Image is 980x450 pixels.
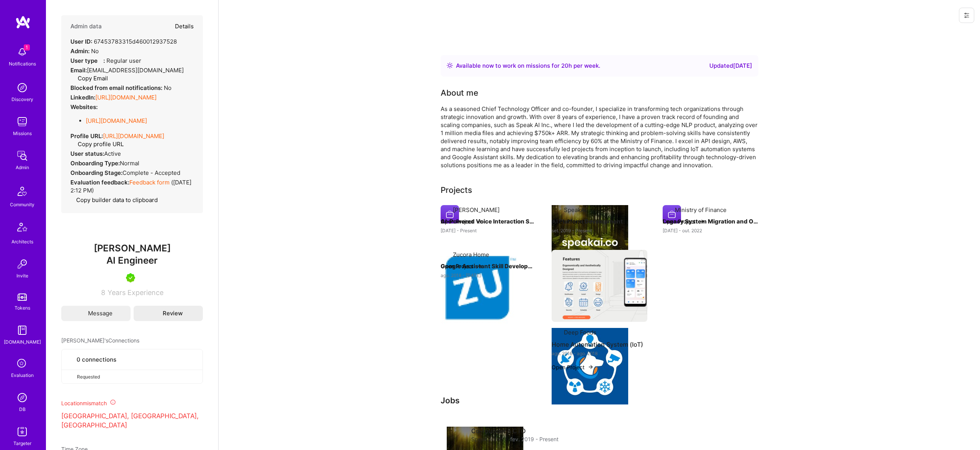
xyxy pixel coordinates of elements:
button: Open Project [441,262,483,270]
button: Open Project [552,217,594,225]
strong: Onboarding Stage: [70,169,122,176]
div: ( [DATE] 2:12 PM ) [70,178,194,194]
strong: Profile URL: [70,132,103,140]
div: Architects [11,238,33,246]
strong: User ID: [70,38,92,45]
span: · [506,435,507,443]
span: [PERSON_NAME] [61,243,203,254]
span: Complete - Accepted [122,169,180,176]
div: 67453783315d460012937528 [70,37,177,46]
div: Available now to work on missions for h per week . [456,61,600,70]
div: ago. 2018 - [DATE] [441,271,536,279]
div: About me [441,87,478,99]
img: Admin Search [15,390,30,405]
img: Invite [15,256,30,272]
div: Location mismatch [61,399,203,407]
div: set. 2019 - Present [552,227,647,235]
div: [DOMAIN_NAME] [4,338,41,346]
strong: Admin: [70,47,90,55]
i: icon Mail [79,311,85,316]
img: logo [15,15,31,29]
img: bell [15,44,30,60]
button: Copy profile URL [72,140,124,148]
img: Architects [13,219,31,238]
button: Copy Email [72,74,108,82]
strong: Onboarding Type: [70,160,120,167]
img: Company logo [552,205,628,282]
div: Targeter [13,439,31,447]
img: Skill Targeter [15,424,30,439]
img: admin teamwork [15,148,30,163]
i: icon Collaborator [68,357,73,362]
h4: Co-founder & CTO [471,427,559,435]
strong: User type : [70,57,105,64]
span: [PERSON_NAME]'s Connections [61,336,139,344]
span: fev. 2019 - Present [510,435,559,443]
i: icon Copy [72,76,78,82]
span: AI Engineer [106,255,158,266]
button: Copy builder data to clipboard [70,196,158,204]
i: icon Copy [70,197,76,203]
strong: Blocked from email notifications: [70,84,164,91]
span: Requested [77,373,100,381]
div: [DATE] - Present [441,227,536,235]
button: 0 connectionsRequested [61,349,203,384]
div: Zucora Home [453,251,489,259]
div: Projects [441,184,472,196]
a: [URL][DOMAIN_NAME] [95,94,157,101]
img: discovery [15,80,30,95]
img: teamwork [15,114,30,129]
div: Deep Foods [564,328,596,336]
i: icon Copy [72,142,78,147]
div: Tokens [15,304,30,312]
span: Years Experience [108,289,163,297]
div: Regular user [70,57,141,65]
img: arrow-right [588,364,594,370]
img: arrow-right [699,218,705,225]
strong: LinkedIn: [70,94,95,101]
img: guide book [15,323,30,338]
strong: Email: [70,67,87,74]
button: Open Project [663,217,705,225]
strong: User status: [70,150,104,157]
img: Community [13,182,31,201]
p: [GEOGRAPHIC_DATA], [GEOGRAPHIC_DATA], [GEOGRAPHIC_DATA] [61,412,203,430]
div: Invite [16,272,28,280]
a: Feedback form [129,179,170,186]
h3: Jobs [441,396,758,405]
div: Admin [16,163,29,171]
div: [PERSON_NAME] [453,206,500,214]
img: arrow-right [477,263,483,269]
i: Help [98,57,103,63]
div: Notifications [9,60,36,68]
div: [DATE] - out. 2022 [663,227,758,235]
img: Company logo [441,250,517,326]
span: 20 [561,62,568,69]
div: No [70,84,171,92]
img: arrow-right [477,218,483,225]
span: Active [104,150,121,157]
i: icon Edit [154,311,159,316]
a: [URL][DOMAIN_NAME] [103,132,164,140]
i: icon SelectionTeam [15,357,29,371]
div: ago. 2016 - ago. 2018 [552,349,647,357]
div: Updated [DATE] [709,61,752,70]
h4: Google Assistant Skill Development [441,261,536,271]
div: Community [10,201,34,209]
img: tokens [18,293,27,301]
h4: AI-Powered Voice Interaction System [441,217,536,227]
button: Open Project [552,363,594,371]
img: Home Automation System (IoT) [552,250,647,322]
img: A.Teamer in Residence [126,273,135,282]
span: 0 connections [77,355,116,364]
button: Review [134,306,203,321]
span: normal [120,160,139,167]
h4: AI Platform Development [552,217,647,227]
div: Ministry of Finance [675,206,727,214]
strong: Websites: [70,103,98,111]
a: [URL][DOMAIN_NAME] [86,117,147,124]
span: Speak Ai Inc [471,435,503,443]
h4: Legacy System Migration and Optimization [663,217,758,227]
button: Message [61,306,131,321]
h4: Home Automation System (IoT) [552,339,647,349]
